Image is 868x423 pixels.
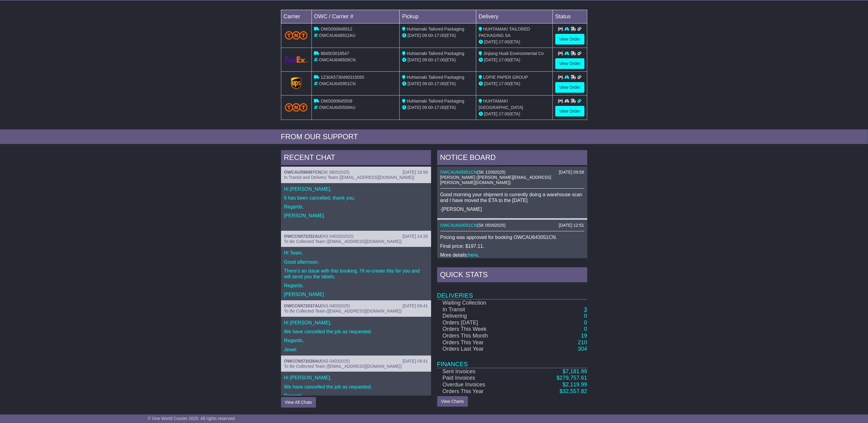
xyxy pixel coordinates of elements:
[437,396,468,407] a: View Charts
[440,170,584,175] div: ( )
[437,320,525,326] td: Orders [DATE]
[321,75,364,80] span: 1Z30A5730490315050
[484,111,498,116] span: [DATE]
[422,105,433,110] span: 09:00
[440,175,551,185] span: [PERSON_NAME] ([PERSON_NAME][EMAIL_ADDRESS][PERSON_NAME][DOMAIN_NAME])
[556,375,587,381] a: $279,757.61
[437,150,587,167] div: NOTICE BOARD
[284,320,428,326] p: Hi [PERSON_NAME],
[478,223,504,228] span: SK 05092025
[284,170,428,175] div: ( )
[407,51,464,56] span: Huhtamaki Tailored Packaging
[284,303,428,309] div: ( )
[584,320,587,326] a: 0
[284,234,428,239] div: ( )
[402,104,474,111] div: - (ETA)
[437,352,587,368] td: Finances
[284,359,321,363] a: OWCCN572028AU
[499,111,510,116] span: 17:00
[284,239,402,244] span: To Be Collected Team ([EMAIL_ADDRESS][DOMAIN_NAME])
[319,81,356,86] span: OWCAU645951CN
[559,223,584,228] div: [DATE] 12:51
[499,39,510,44] span: 17:00
[408,57,421,62] span: [DATE]
[321,99,352,103] span: OWS000645509
[291,77,301,89] img: GetCarrierServiceLogo
[408,33,421,38] span: [DATE]
[319,57,356,62] span: OWCAU648926CN
[479,39,550,45] div: (ETA)
[555,34,585,45] a: View Order
[560,375,587,381] span: 279,757.61
[478,170,504,175] span: SK 12092025
[434,105,445,110] span: 17:00
[555,82,585,93] a: View Order
[479,27,530,38] span: HUHTAMAKI TAILORED PACKAGING SA
[284,384,428,390] p: We have cancelled the job as requested.
[285,103,308,111] img: TNT_Domestic.png
[285,31,308,39] img: TNT_Domestic.png
[560,388,587,394] a: $32,557.82
[284,175,415,180] span: In Transit and Delivery Team ([EMAIL_ADDRESS][DOMAIN_NAME])
[312,10,400,23] td: OWC / Carrier #
[483,75,528,80] span: LOPIE PAPER GROUP
[578,339,587,345] a: 210
[402,170,428,175] div: [DATE] 16:56
[281,397,316,408] button: View All Chats
[284,170,321,175] a: OWCAU596097CN
[321,51,349,56] span: 884503018547
[440,170,477,175] a: OWCAU645951CN
[319,105,355,110] span: OWCAU645509AU
[437,333,525,339] td: Orders This Month
[402,32,474,39] div: - (ETA)
[284,309,402,313] span: To Be Collected Team ([EMAIL_ADDRESS][DOMAIN_NAME])
[440,206,584,212] p: -[PERSON_NAME]
[555,58,585,69] a: View Order
[437,284,587,299] td: Deliveries
[285,56,308,63] img: GetCarrierServiceLogo
[484,57,498,62] span: [DATE]
[281,10,312,23] td: Carrier
[422,33,433,38] span: 09:00
[284,259,428,265] p: Good afternoon.
[284,195,428,201] p: It has been cancelled, thank you.
[584,306,587,313] a: 3
[566,381,587,388] span: 2,119.99
[581,333,587,339] a: 19
[434,33,445,38] span: 17:00
[566,368,587,374] span: 7,181.99
[407,27,464,31] span: Huhtamaki Tailored Packaging
[499,81,510,86] span: 17:00
[284,268,428,280] p: There's an issue with this booking. I'll re-create this for you and will send you the labels.
[284,347,428,352] p: Jewel
[479,99,523,110] span: HUHTAMAKI [GEOGRAPHIC_DATA]
[322,234,352,239] span: NS 04032025/2
[479,111,550,117] div: (ETA)
[322,359,349,363] span: NS 04032025
[483,51,544,56] span: Jinjiang Huali Environmental Co
[402,81,474,87] div: - (ETA)
[281,132,587,141] div: FROM OUR SUPPORT
[559,170,584,175] div: [DATE] 09:58
[440,243,584,249] p: Final price: $197.11.
[440,234,584,240] p: Pricing was approved for booking OWCAU643051CN.
[402,234,428,239] div: [DATE] 14:26
[148,416,236,421] span: © One World Courier 2025. All rights reserved.
[322,303,349,308] span: NS 04032025
[563,368,587,374] a: $7,181.99
[437,339,525,346] td: Orders This Year
[408,105,421,110] span: [DATE]
[553,10,587,23] td: Status
[437,375,525,381] td: Paid Invoices
[284,375,428,381] p: Hi [PERSON_NAME],
[555,106,585,117] a: View Order
[321,27,352,31] span: OWS000648912
[440,223,584,228] div: ( )
[437,306,525,313] td: In Transit
[437,368,525,375] td: Sent Invoices
[284,234,321,239] a: OWCCN572332AU
[484,81,498,86] span: [DATE]
[284,204,428,210] p: Regards,
[437,313,525,320] td: Delivering
[437,346,525,352] td: Orders Last Year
